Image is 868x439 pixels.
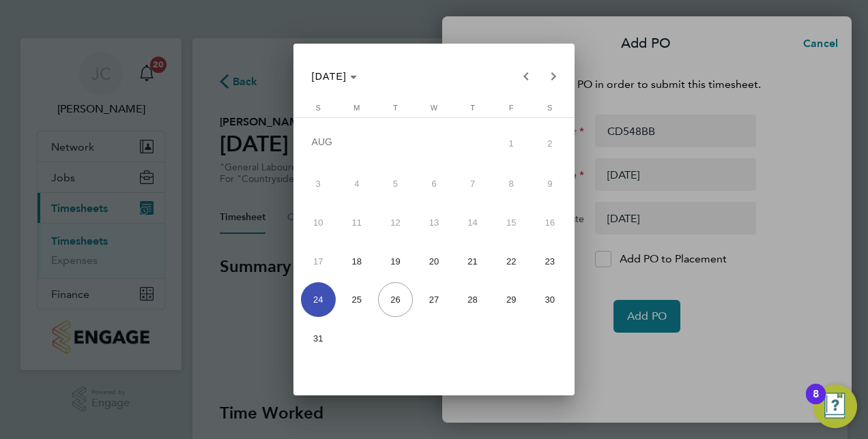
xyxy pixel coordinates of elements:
span: 26 [378,282,413,317]
button: August 20, 2025 [415,242,454,281]
button: August 8, 2025 [492,165,531,204]
span: 4 [339,166,374,201]
span: 5 [378,166,413,201]
span: 25 [339,282,374,317]
button: August 14, 2025 [453,203,492,242]
button: August 4, 2025 [338,165,377,204]
span: 9 [532,166,567,201]
span: [DATE] [312,71,347,82]
span: 15 [494,205,529,240]
span: 10 [301,205,336,240]
span: 17 [301,244,336,279]
button: August 18, 2025 [338,242,377,281]
span: 8 [494,166,529,201]
button: August 2, 2025 [530,123,569,165]
span: 20 [417,244,452,279]
div: 8 [813,394,819,412]
button: August 7, 2025 [453,165,492,204]
span: F [509,104,514,112]
td: AUG [299,123,492,165]
span: 22 [494,244,529,279]
button: August 6, 2025 [415,165,454,204]
button: August 1, 2025 [492,123,531,165]
span: 6 [417,166,452,201]
span: S [547,104,552,112]
button: August 27, 2025 [415,280,454,319]
span: 16 [532,205,567,240]
button: August 23, 2025 [530,242,569,281]
button: August 9, 2025 [530,165,569,204]
button: August 24, 2025 [299,280,338,319]
button: August 19, 2025 [376,242,415,281]
span: 30 [532,282,567,317]
span: 14 [455,205,490,240]
button: August 12, 2025 [376,203,415,242]
span: T [470,104,475,112]
button: August 3, 2025 [299,165,338,204]
button: August 25, 2025 [338,280,377,319]
span: 27 [417,282,452,317]
button: August 16, 2025 [530,203,569,242]
span: 11 [339,205,374,240]
span: 1 [494,125,529,162]
span: 31 [301,321,336,356]
span: M [353,104,360,112]
span: T [393,104,398,112]
button: Open Resource Center, 8 new notifications [813,384,857,428]
span: 28 [455,282,490,317]
button: August 15, 2025 [492,203,531,242]
button: August 22, 2025 [492,242,531,281]
span: 21 [455,244,490,279]
button: Previous month [512,63,540,90]
span: 18 [339,244,374,279]
button: Next month [540,63,567,90]
button: August 28, 2025 [453,280,492,319]
span: W [431,104,437,112]
button: August 10, 2025 [299,203,338,242]
span: 19 [378,244,413,279]
span: 24 [301,282,336,317]
span: S [316,104,321,112]
span: 2 [532,125,567,162]
span: 3 [301,166,336,201]
button: August 31, 2025 [299,319,338,358]
button: August 30, 2025 [530,280,569,319]
button: Choose month and year [306,64,363,89]
span: 13 [417,205,452,240]
span: 29 [494,282,529,317]
span: 12 [378,205,413,240]
button: August 5, 2025 [376,165,415,204]
span: 7 [455,166,490,201]
button: August 21, 2025 [453,242,492,281]
button: August 26, 2025 [376,280,415,319]
button: August 11, 2025 [338,203,377,242]
button: August 29, 2025 [492,280,531,319]
button: August 17, 2025 [299,242,338,281]
span: 23 [532,244,567,279]
button: August 13, 2025 [415,203,454,242]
